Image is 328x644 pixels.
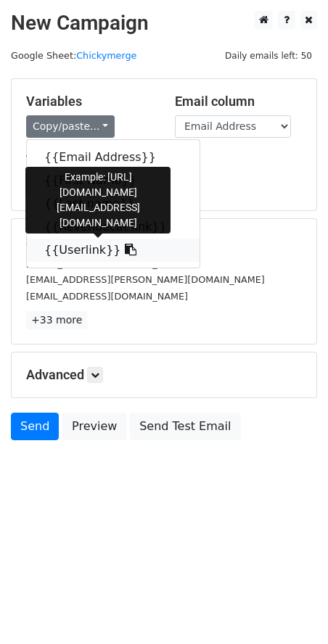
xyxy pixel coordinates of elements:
[26,115,115,138] a: Copy/paste...
[26,311,87,329] a: +33 more
[255,574,328,644] iframe: Chat Widget
[26,258,188,269] small: [EMAIL_ADDRESS][DOMAIN_NAME]
[26,94,153,110] h5: Variables
[27,146,200,169] a: {{Email Address}}
[11,11,317,36] h2: New Campaign
[175,94,302,110] h5: Email column
[26,367,302,383] h5: Advanced
[26,274,265,285] small: [EMAIL_ADDRESS][PERSON_NAME][DOMAIN_NAME]
[62,413,126,440] a: Preview
[76,50,136,61] a: Chickymerge
[220,50,317,61] a: Daily emails left: 50
[25,167,171,234] div: Example: [URL][DOMAIN_NAME][EMAIL_ADDRESS][DOMAIN_NAME]
[11,50,136,61] small: Google Sheet:
[26,291,188,302] small: [EMAIL_ADDRESS][DOMAIN_NAME]
[220,48,317,64] span: Daily emails left: 50
[130,413,240,440] a: Send Test Email
[11,413,59,440] a: Send
[27,239,200,262] a: {{Userlink}}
